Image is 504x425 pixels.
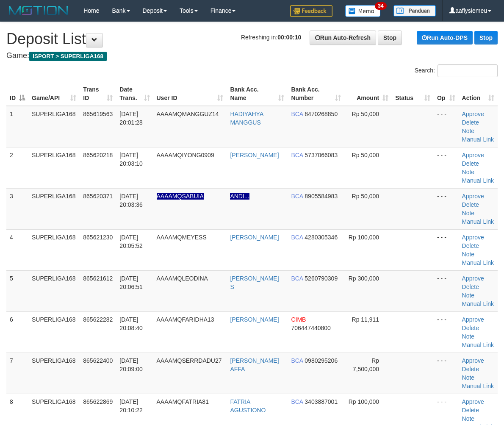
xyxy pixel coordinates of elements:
[305,357,338,364] span: Copy 0980295206 to clipboard
[349,275,379,282] span: Rp 300,000
[116,82,153,106] th: Date Trans.: activate to sort column ascending
[291,111,303,117] span: BCA
[434,229,459,270] td: - - -
[157,111,219,117] span: AAAAMQMANGGUZ14
[462,242,479,249] a: Delete
[157,193,204,200] span: Nama rekening ada tanda titik/strip, harap diedit
[462,160,479,167] a: Delete
[378,31,402,45] a: Stop
[119,111,143,126] span: [DATE] 20:01:28
[462,193,484,200] a: Approve
[28,311,80,353] td: SUPERLIGA168
[157,357,222,364] span: AAAAMQSERRDADU27
[28,229,80,270] td: SUPERLIGA168
[392,82,434,106] th: Status: activate to sort column ascending
[6,31,498,47] h1: Deposit List
[119,398,143,414] span: [DATE] 20:10:22
[6,229,28,270] td: 4
[157,275,208,282] span: AAAAMQLEODINA
[438,64,498,77] input: Search:
[153,82,227,106] th: User ID: activate to sort column ascending
[462,111,484,117] a: Approve
[83,193,113,200] span: 865620371
[6,311,28,353] td: 6
[352,316,379,323] span: Rp 11,911
[157,398,209,405] span: AAAAMQFATRIA81
[119,316,143,331] span: [DATE] 20:08:40
[434,270,459,311] td: - - -
[291,234,303,241] span: BCA
[291,398,303,405] span: BCA
[83,111,113,117] span: 865619563
[434,106,459,147] td: - - -
[28,82,80,106] th: Game/API: activate to sort column ascending
[344,82,392,106] th: Amount: activate to sort column ascending
[434,353,459,394] td: - - -
[305,234,338,241] span: Copy 4280305346 to clipboard
[462,292,475,299] a: Note
[434,311,459,353] td: - - -
[28,106,80,147] td: SUPERLIGA168
[462,415,475,422] a: Note
[462,333,475,340] a: Note
[462,300,494,307] a: Manual Link
[434,188,459,229] td: - - -
[277,34,301,41] strong: 00:00:10
[434,147,459,188] td: - - -
[459,82,498,106] th: Action: activate to sort column ascending
[291,193,303,200] span: BCA
[462,210,475,217] a: Note
[230,111,263,126] a: HADIYAHYA MANGGUS
[230,357,279,372] a: [PERSON_NAME] AFFA
[462,398,484,405] a: Approve
[462,407,479,414] a: Delete
[345,5,381,17] img: Button%20Memo.svg
[462,152,484,158] a: Approve
[417,31,473,44] a: Run Auto-DPS
[462,325,479,331] a: Delete
[462,366,479,372] a: Delete
[305,275,338,282] span: Copy 5260790309 to clipboard
[462,234,484,241] a: Approve
[291,357,303,364] span: BCA
[83,152,113,158] span: 865620218
[353,357,379,372] span: Rp 7,500,000
[349,398,379,405] span: Rp 100,000
[119,193,143,208] span: [DATE] 20:03:36
[462,342,494,348] a: Manual Link
[462,128,475,134] a: Note
[227,82,288,106] th: Bank Acc. Name: activate to sort column ascending
[305,193,338,200] span: Copy 8905584983 to clipboard
[349,234,379,241] span: Rp 100,000
[290,5,332,17] img: Feedback.jpg
[230,316,279,323] a: [PERSON_NAME]
[462,374,475,381] a: Note
[6,4,71,17] img: MOTION_logo.png
[28,353,80,394] td: SUPERLIGA168
[462,251,475,258] a: Note
[462,136,494,143] a: Manual Link
[305,111,338,117] span: Copy 8470268850 to clipboard
[83,275,113,282] span: 865621612
[462,169,475,175] a: Note
[6,270,28,311] td: 5
[310,31,376,45] a: Run Auto-Refresh
[6,106,28,147] td: 1
[434,82,459,106] th: Op: activate to sort column ascending
[415,64,498,77] label: Search:
[230,152,279,158] a: [PERSON_NAME]
[291,325,330,331] span: Copy 706447440800 to clipboard
[462,201,479,208] a: Delete
[83,357,113,364] span: 865622400
[6,147,28,188] td: 2
[83,234,113,241] span: 865621230
[288,82,344,106] th: Bank Acc. Number: activate to sort column ascending
[352,152,379,158] span: Rp 50,000
[462,218,494,225] a: Manual Link
[28,147,80,188] td: SUPERLIGA168
[393,5,436,17] img: panduan.png
[230,275,279,290] a: [PERSON_NAME] S
[119,357,143,372] span: [DATE] 20:09:00
[6,82,28,106] th: ID: activate to sort column descending
[119,152,143,167] span: [DATE] 20:03:10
